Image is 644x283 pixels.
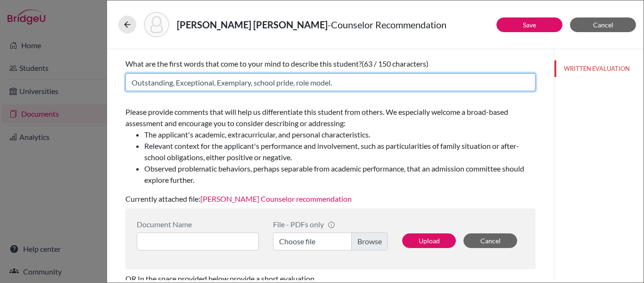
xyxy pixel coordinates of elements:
label: Choose file [273,232,388,250]
button: Cancel [463,233,517,248]
div: File - PDFs only [273,220,388,229]
span: What are the first words that come to your mind to describe this student? [125,59,362,68]
li: The applicant's academic, extracurricular, and personal characteristics. [144,129,536,140]
button: WRITTEN EVALUATION [554,60,644,77]
span: info [328,221,335,229]
li: Relevant context for the applicant's performance and involvement, such as particularities of fami... [144,140,536,163]
div: Document Name [137,220,259,229]
div: Currently attached file: [125,103,536,208]
span: - Counselor Recommendation [328,19,446,30]
strong: [PERSON_NAME] [PERSON_NAME] [177,19,328,30]
button: Upload [402,233,456,248]
span: OR In the space provided below provide a short evaluation. [125,274,316,283]
a: [PERSON_NAME] Counselor recommendation [200,194,352,203]
span: (63 / 150 characters) [362,59,429,68]
span: Please provide comments that will help us differentiate this student from others. We especially w... [125,107,536,186]
li: Observed problematic behaviors, perhaps separable from academic performance, that an admission co... [144,163,536,186]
